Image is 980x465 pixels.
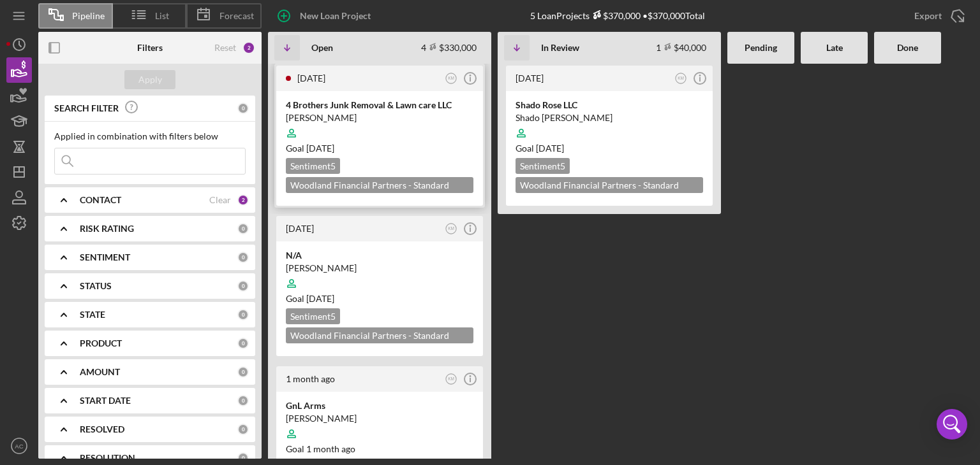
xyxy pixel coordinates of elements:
[286,327,473,343] div: Woodland Financial Partners - Standard Business Loan $25,000
[516,143,564,154] span: Goal
[286,443,355,454] span: Goal
[80,338,122,348] b: PRODUCT
[286,111,473,124] div: [PERSON_NAME]
[897,43,918,53] b: Done
[448,376,454,381] text: KM
[286,158,340,174] div: Sentiment 5
[155,11,169,21] span: List
[237,194,249,206] div: 2
[826,43,843,53] b: Late
[745,43,777,53] b: Pending
[297,73,325,83] time: 2025-08-21 17:22
[516,99,703,111] div: Shado Rose LLC
[286,223,314,234] time: 2025-08-05 20:01
[214,43,236,53] div: Reset
[937,409,967,440] div: Open Intercom Messenger
[421,42,477,53] div: 4 $330,000
[286,308,340,324] div: Sentiment 5
[306,443,355,454] time: 07/21/2025
[530,10,705,21] div: 5 Loan Projects • $370,000 Total
[80,310,105,320] b: STATE
[516,73,544,83] time: 2025-06-05 18:18
[443,70,460,87] button: KM
[516,158,570,174] div: Sentiment 5
[443,371,460,388] button: KM
[656,42,706,53] div: 1 $40,000
[914,3,942,29] div: Export
[80,424,124,434] b: RESOLVED
[286,249,473,262] div: N/A
[672,70,690,87] button: KM
[137,43,163,53] b: Filters
[138,70,162,89] div: Apply
[54,131,246,141] div: Applied in combination with filters below
[274,214,485,358] a: [DATE]KMN/A[PERSON_NAME]Goal [DATE]Sentiment5Woodland Financial Partners - Standard Business Loan...
[237,452,249,464] div: 0
[54,103,119,113] b: SEARCH FILTER
[286,412,473,425] div: [PERSON_NAME]
[286,293,334,304] span: Goal
[80,367,120,377] b: AMOUNT
[286,262,473,275] div: [PERSON_NAME]
[237,395,249,406] div: 0
[678,76,684,80] text: KM
[209,195,231,205] div: Clear
[237,252,249,263] div: 0
[516,177,703,193] div: Woodland Financial Partners - Standard Business Loan $40,000
[274,64,485,208] a: [DATE]KM4 Brothers Junk Removal & Lawn care LLC[PERSON_NAME]Goal [DATE]Sentiment5Woodland Financi...
[448,76,454,80] text: KM
[72,11,105,21] span: Pipeline
[124,70,175,89] button: Apply
[237,338,249,349] div: 0
[286,399,473,412] div: GnL Arms
[286,143,334,154] span: Goal
[80,252,130,262] b: SENTIMENT
[536,143,564,154] time: 06/21/2025
[516,111,703,124] div: Shado [PERSON_NAME]
[80,195,121,205] b: CONTACT
[237,223,249,234] div: 0
[219,11,254,21] span: Forecast
[541,43,579,53] b: In Review
[80,396,131,406] b: START DATE
[286,177,473,193] div: Woodland Financial Partners - Standard Business Loan $15,000
[237,424,249,435] div: 0
[286,373,335,384] time: 2025-07-22 13:41
[268,3,383,29] button: New Loan Project
[80,281,112,291] b: STATUS
[237,103,249,114] div: 0
[6,433,32,459] button: AC
[306,143,334,154] time: 10/20/2025
[15,443,23,450] text: AC
[237,309,249,320] div: 0
[306,293,334,304] time: 08/25/2025
[242,41,255,54] div: 2
[504,64,715,208] a: [DATE]KMShado Rose LLCShado [PERSON_NAME]Goal [DATE]Sentiment5Woodland Financial Partners - Stand...
[237,280,249,292] div: 0
[902,3,974,29] button: Export
[448,226,454,231] text: KM
[80,224,134,234] b: RISK RATING
[80,453,135,463] b: RESOLUTION
[311,43,333,53] b: Open
[237,366,249,378] div: 0
[443,220,460,238] button: KM
[300,3,371,29] div: New Loan Project
[286,99,473,111] div: 4 Brothers Junk Removal & Lawn care LLC
[590,10,641,21] div: $370,000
